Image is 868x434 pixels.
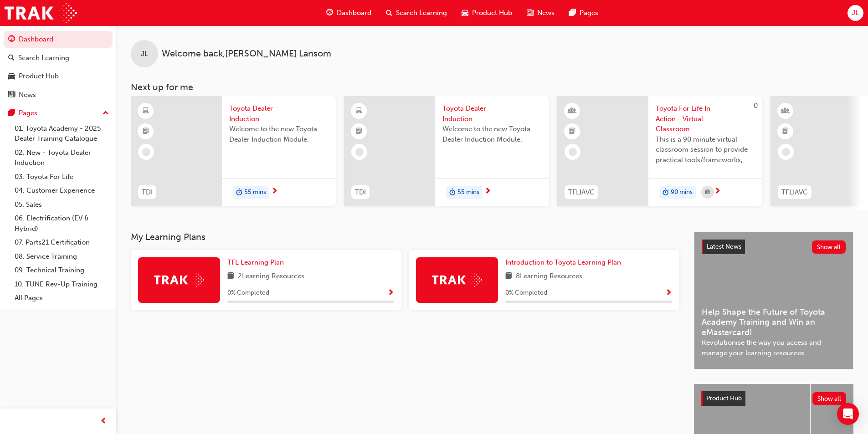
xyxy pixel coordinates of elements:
span: guage-icon [8,36,15,44]
a: guage-iconDashboard [319,4,379,22]
span: This is a 90 minute virtual classroom session to provide practical tools/frameworks, behaviours a... [656,134,755,165]
a: car-iconProduct Hub [454,4,519,22]
span: car-icon [462,7,468,19]
span: 2 Learning Resources [238,271,304,282]
a: TDIToyota Dealer InductionWelcome to the new Toyota Dealer Induction Module.duration-icon55 mins [344,96,549,206]
span: 8 Learning Resources [516,271,582,282]
a: 08. Service Training [11,250,113,264]
span: Toyota Dealer Induction [442,103,542,124]
button: Pages [4,105,113,122]
span: learningRecordVerb_NONE-icon [142,148,150,156]
span: 0 [754,102,758,110]
button: Show all [812,240,846,254]
div: Search Learning [18,53,69,63]
a: News [4,87,113,103]
a: Product HubShow all [701,391,846,406]
span: up-icon [103,107,109,119]
span: Toyota For Life In Action - Virtual Classroom [656,103,755,134]
span: calendar-icon [705,187,710,198]
a: Latest NewsShow allHelp Shape the Future of Toyota Academy Training and Win an eMastercard!Revolu... [694,232,853,369]
a: TDIToyota Dealer InductionWelcome to the new Toyota Dealer Induction Module.duration-icon55 mins [131,96,336,206]
a: Search Learning [4,50,113,66]
a: pages-iconPages [562,4,606,22]
a: All Pages [11,291,113,305]
span: book-icon [227,271,234,282]
span: search-icon [8,54,15,62]
span: Revolutionise the way you access and manage your learning resources. [702,337,846,358]
span: news-icon [527,7,534,19]
a: Product Hub [4,68,113,85]
span: 0 % Completed [505,288,547,298]
span: JL [141,49,148,59]
span: booktick-icon [569,126,575,138]
span: Toyota Dealer Induction [229,103,329,124]
h3: My Learning Plans [131,232,679,242]
span: Welcome to the new Toyota Dealer Induction Module. [229,124,329,144]
span: learningResourceType_ELEARNING-icon [356,105,362,117]
a: news-iconNews [519,4,562,22]
button: Show Progress [387,287,394,299]
a: 01. Toyota Academy - 2025 Dealer Training Catalogue [11,122,113,146]
span: booktick-icon [356,126,362,138]
a: Introduction to Toyota Learning Plan [505,257,625,268]
span: car-icon [8,72,15,81]
img: Trak [154,273,204,287]
span: Latest News [707,243,741,250]
div: News [19,90,36,100]
span: JL [852,8,859,18]
span: TDI [355,187,366,198]
button: DashboardSearch LearningProduct HubNews [4,29,113,105]
span: learningRecordVerb_NONE-icon [782,148,790,156]
a: search-iconSearch Learning [379,4,454,22]
span: pages-icon [8,109,15,117]
button: Show all [812,392,847,405]
a: 05. Sales [11,198,113,212]
a: Latest NewsShow all [702,240,846,254]
span: Dashboard [337,8,371,18]
span: learningResourceType_INSTRUCTOR_LED-icon [782,105,789,117]
span: Product Hub [706,394,742,402]
div: Open Intercom Messenger [837,403,859,425]
span: duration-icon [236,187,242,199]
img: Trak [432,273,482,287]
span: learningResourceType_ELEARNING-icon [143,105,149,117]
a: 04. Customer Experience [11,184,113,198]
a: TFL Learning Plan [227,257,288,268]
div: Product Hub [19,71,59,82]
span: 55 mins [244,187,266,198]
span: TFLIAVC [781,187,808,198]
span: next-icon [714,188,721,196]
h3: Next up for me [116,82,868,92]
span: duration-icon [663,187,669,199]
span: Welcome to the new Toyota Dealer Induction Module. [442,124,542,144]
span: pages-icon [569,7,576,19]
span: Search Learning [396,8,447,18]
img: Trak [5,3,77,23]
span: Show Progress [665,289,672,297]
span: TFLIAVC [568,187,595,198]
a: 07. Parts21 Certification [11,235,113,250]
span: Welcome back , [PERSON_NAME] Lansom [162,49,331,59]
span: learningRecordVerb_NONE-icon [569,148,577,156]
span: Product Hub [472,8,512,18]
a: 09. Technical Training [11,263,113,277]
a: 0TFLIAVCToyota For Life In Action - Virtual ClassroomThis is a 90 minute virtual classroom sessio... [557,96,762,206]
div: Pages [19,108,37,118]
button: JL [847,5,863,21]
span: Show Progress [387,289,394,297]
span: booktick-icon [143,126,149,138]
span: Pages [580,8,598,18]
span: learningRecordVerb_NONE-icon [355,148,364,156]
span: TDI [142,187,153,198]
span: prev-icon [100,416,107,427]
span: search-icon [386,7,392,19]
span: 90 mins [671,187,693,198]
span: news-icon [8,91,15,99]
span: News [537,8,555,18]
span: next-icon [271,188,278,196]
a: Dashboard [4,31,113,48]
span: learningResourceType_INSTRUCTOR_LED-icon [569,105,575,117]
a: 10. TUNE Rev-Up Training [11,277,113,291]
span: duration-icon [449,187,456,199]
